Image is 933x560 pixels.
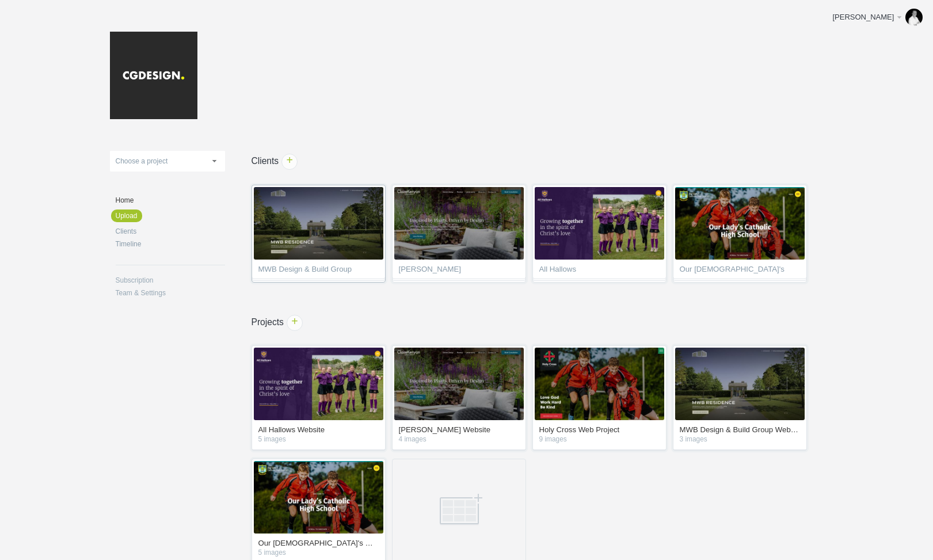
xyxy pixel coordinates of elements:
img: cgdesign_k2dhbd_thumb.jpg [535,348,664,420]
a: Our [DEMOGRAPHIC_DATA]'s [673,185,807,283]
img: cgdesign_wygf1p_thumb.jpg [675,187,805,260]
span: + [282,154,297,169]
img: cgdesign_mhkg5u_thumb.jpg [254,348,383,420]
a: + [287,315,303,331]
a: MWB Design & Build Group [252,185,386,283]
img: cgdesign-logo_20181107023645.jpg [110,32,197,119]
em: 5 images [258,550,379,557]
a: Team & Settings [116,289,225,296]
a: Subscription [116,277,225,284]
img: cgdesign_mhkg5u_thumb.jpg [535,187,664,260]
a: MWB Design & Build Group Website [680,426,800,436]
span: Choose a project [116,157,168,165]
img: cgdesign_nz18a5_thumb.jpg [394,187,524,260]
a: [PERSON_NAME] [392,185,526,283]
a: Timeline [116,241,225,247]
a: All Hallows Website [258,426,379,436]
em: 9 images [539,436,660,443]
em: 4 images [399,436,519,443]
img: cgdesign_d3px4c_thumb.jpg [675,348,805,420]
a: Clients [116,228,225,235]
a: Holy Cross Web Project [539,426,660,436]
em: 5 images [258,436,379,443]
img: b266d24ef14a10db8de91460bb94a5c0 [905,9,923,26]
a: Our [DEMOGRAPHIC_DATA]'s Website Project [258,539,379,550]
span: MWB Design & Build Group [258,265,379,277]
a: [PERSON_NAME] Website [399,426,519,436]
a: + [281,154,298,170]
img: cgdesign_d3px4c_thumb.jpg [254,187,383,260]
a: Upload [111,209,142,222]
span: All Hallows [539,265,660,277]
a: Home [116,197,225,204]
img: cgdesign_wygf1p_thumb.jpg [254,461,383,534]
div: [PERSON_NAME] [832,12,895,23]
img: cgdesign_nz18a5_thumb.jpg [394,348,524,420]
a: All Hallows [532,185,667,283]
em: 3 images [680,436,800,443]
span: [PERSON_NAME] [399,265,519,277]
span: + [287,315,302,330]
h1: Clients [225,157,840,166]
h1: Projects [225,318,840,327]
span: Our [DEMOGRAPHIC_DATA]'s [680,265,800,277]
a: [PERSON_NAME] [824,6,927,29]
